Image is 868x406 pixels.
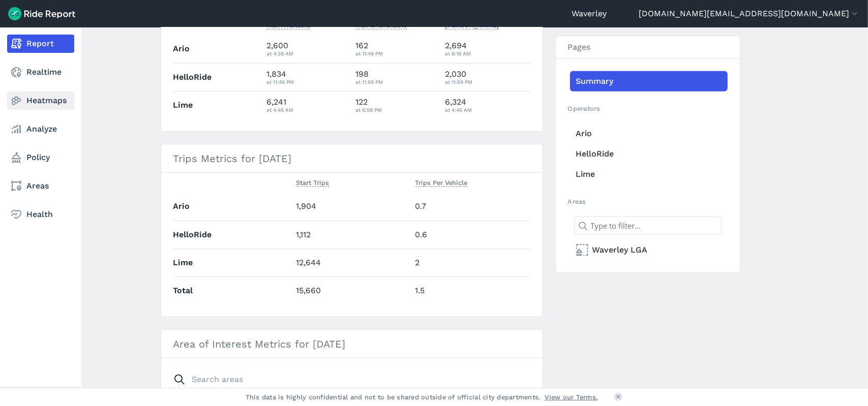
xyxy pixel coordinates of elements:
[7,120,74,138] a: Analyze
[568,104,728,113] h2: Operators
[556,36,740,59] h3: Pages
[266,105,348,114] div: at 4:45 AM
[173,276,292,304] th: Total
[356,68,437,86] div: 198
[7,205,74,224] a: Health
[7,177,74,195] a: Areas
[292,193,411,221] td: 1,904
[445,49,530,58] div: at 8:18 AM
[570,123,728,144] a: Ario
[7,35,74,53] a: Report
[7,91,74,110] a: Heatmaps
[545,392,598,402] a: View our Terms.
[296,177,330,189] button: Start Trips
[173,63,263,91] th: HelloRide
[266,96,348,114] div: 6,241
[356,77,437,86] div: at 11:59 PM
[266,49,348,58] div: at 4:38 AM
[356,105,437,114] div: at 6:58 PM
[296,177,330,187] span: Start Trips
[415,177,468,189] button: Trips Per Vehicle
[411,248,530,276] td: 2
[161,144,543,173] h3: Trips Metrics for [DATE]
[411,276,530,304] td: 1.5
[266,68,348,86] div: 1,834
[173,91,263,119] th: Lime
[572,8,607,20] a: Waverley
[570,164,728,184] a: Lime
[445,105,530,114] div: at 4:45 AM
[411,221,530,248] td: 0.6
[292,276,411,304] td: 15,660
[574,216,722,235] input: Type to filter...
[173,248,292,276] th: Lime
[639,8,860,20] button: [DOMAIN_NAME][EMAIL_ADDRESS][DOMAIN_NAME]
[173,221,292,248] th: HelloRide
[167,370,524,389] input: Search areas
[266,40,348,58] div: 2,600
[445,40,530,58] div: 2,694
[266,77,348,86] div: at 11:46 PM
[173,193,292,221] th: Ario
[445,68,530,86] div: 2,030
[568,197,728,206] h2: Areas
[570,144,728,164] a: HelloRide
[411,193,530,221] td: 0.7
[356,40,437,58] div: 162
[161,330,543,358] h3: Area of Interest Metrics for [DATE]
[570,240,728,260] a: Waverley LGA
[570,71,728,91] a: Summary
[7,63,74,81] a: Realtime
[173,35,263,63] th: Ario
[445,96,530,114] div: 6,324
[292,248,411,276] td: 12,644
[292,221,411,248] td: 1,112
[356,49,437,58] div: at 11:49 PM
[415,177,468,187] span: Trips Per Vehicle
[356,96,437,114] div: 122
[445,77,530,86] div: at 11:59 PM
[8,7,75,20] img: Ride Report
[7,148,74,167] a: Policy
